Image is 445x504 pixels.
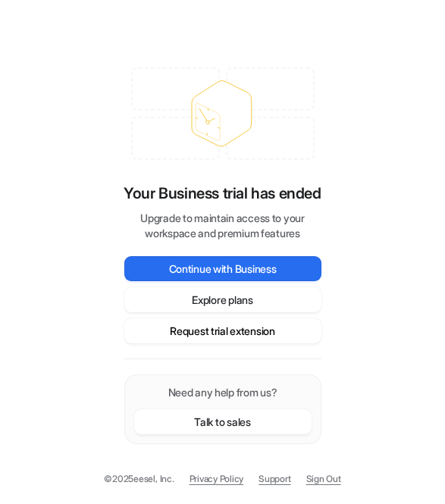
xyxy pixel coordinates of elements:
p: © 2025 eesel, Inc. [104,472,174,486]
p: Upgrade to maintain access to your workspace and premium features [124,211,321,241]
span: Support [259,472,290,486]
button: Talk to sales [134,409,312,434]
p: Need any help from us? [134,384,312,400]
a: Sign Out [306,472,341,486]
a: Privacy Policy [190,472,244,486]
p: Your Business trial has ended [124,182,321,205]
button: Explore plans [124,287,321,312]
button: Request trial extension [124,318,321,343]
button: Continue with Business [124,256,321,281]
